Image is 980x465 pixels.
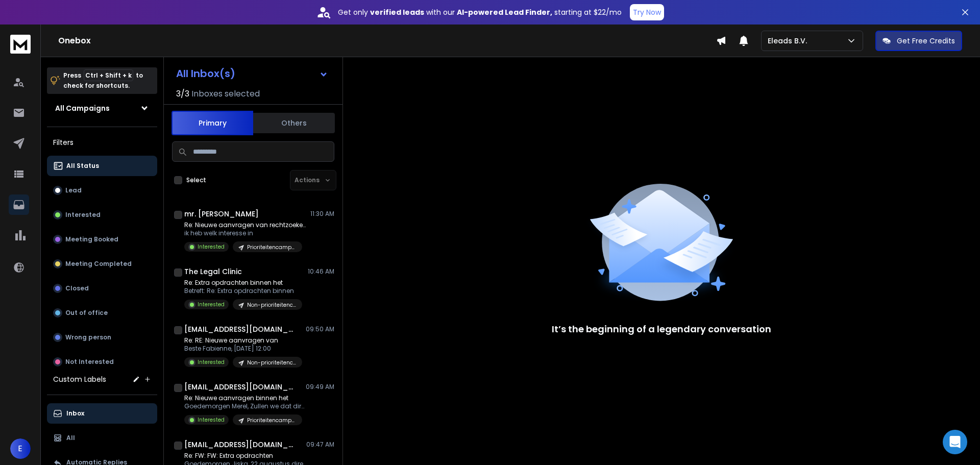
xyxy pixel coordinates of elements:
[184,229,307,237] p: ik heb welk interesse in
[198,301,225,308] p: Interested
[63,70,143,91] p: Press to check for shortcuts.
[457,7,552,17] strong: AI-powered Lead Finder,
[47,428,157,448] button: All
[184,345,302,353] p: Beste Fabienne, [DATE] 12:00
[47,205,157,225] button: Interested
[47,278,157,299] button: Closed
[198,358,225,366] p: Interested
[47,403,157,424] button: Inbox
[176,68,235,79] h1: All Inbox(s)
[65,309,108,317] p: Out of office
[65,284,89,292] p: Closed
[47,135,157,150] h3: Filters
[310,210,334,218] p: 11:30 AM
[943,430,967,454] div: Open Intercom Messenger
[66,162,99,170] p: All Status
[184,221,307,229] p: Re: Nieuwe aanvragen van rechtzoekenden
[768,36,811,46] p: Eleads B.V.
[65,333,111,341] p: Wrong person
[308,267,334,276] p: 10:46 AM
[191,88,260,100] h3: Inboxes selected
[306,440,334,449] p: 09:47 AM
[58,35,716,47] h1: Onebox
[47,156,157,176] button: All Status
[184,452,307,460] p: Re: FW: FW: Extra opdrachten
[370,7,424,17] strong: verified leads
[247,417,296,424] p: Prioriteitencampagne Middag | Eleads
[65,358,114,366] p: Not Interested
[65,211,101,219] p: Interested
[65,235,118,243] p: Meeting Booked
[247,359,296,366] p: Non-prioriteitencampagne Hele Dag | Eleads
[198,243,225,251] p: Interested
[47,98,157,118] button: All Campaigns
[10,438,31,459] button: E
[184,394,307,402] p: Re: Nieuwe aanvragen binnen het
[552,322,771,336] p: It’s the beginning of a legendary conversation
[184,266,242,277] h1: The Legal Clinic
[198,416,225,424] p: Interested
[247,243,296,251] p: Prioriteitencampagne Ochtend | Eleads
[633,7,661,17] p: Try Now
[306,383,334,391] p: 09:49 AM
[55,103,110,113] h1: All Campaigns
[186,176,206,184] label: Select
[84,69,133,81] span: Ctrl + Shift + k
[66,434,75,442] p: All
[66,409,84,418] p: Inbox
[184,439,297,450] h1: [EMAIL_ADDRESS][DOMAIN_NAME]
[253,112,335,134] button: Others
[171,111,253,135] button: Primary
[897,36,955,46] p: Get Free Credits
[65,186,82,194] p: Lead
[247,301,296,309] p: Non-prioriteitencampagne Hele Dag | Eleads
[53,374,106,384] h3: Custom Labels
[47,254,157,274] button: Meeting Completed
[306,325,334,333] p: 09:50 AM
[338,7,622,17] p: Get only with our starting at $22/mo
[168,63,336,84] button: All Inbox(s)
[47,229,157,250] button: Meeting Booked
[47,352,157,372] button: Not Interested
[630,4,664,20] button: Try Now
[184,287,302,295] p: Betreft: Re: Extra opdrachten binnen
[47,303,157,323] button: Out of office
[10,35,31,54] img: logo
[875,31,962,51] button: Get Free Credits
[184,402,307,410] p: Goedemorgen Merel, Zullen we dat direct
[184,279,302,287] p: Re: Extra opdrachten binnen het
[184,336,302,345] p: Re: RE: Nieuwe aanvragen van
[47,180,157,201] button: Lead
[65,260,132,268] p: Meeting Completed
[184,324,297,334] h1: [EMAIL_ADDRESS][DOMAIN_NAME]
[176,88,189,100] span: 3 / 3
[184,382,297,392] h1: [EMAIL_ADDRESS][DOMAIN_NAME]
[47,327,157,348] button: Wrong person
[184,209,259,219] h1: mr. [PERSON_NAME]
